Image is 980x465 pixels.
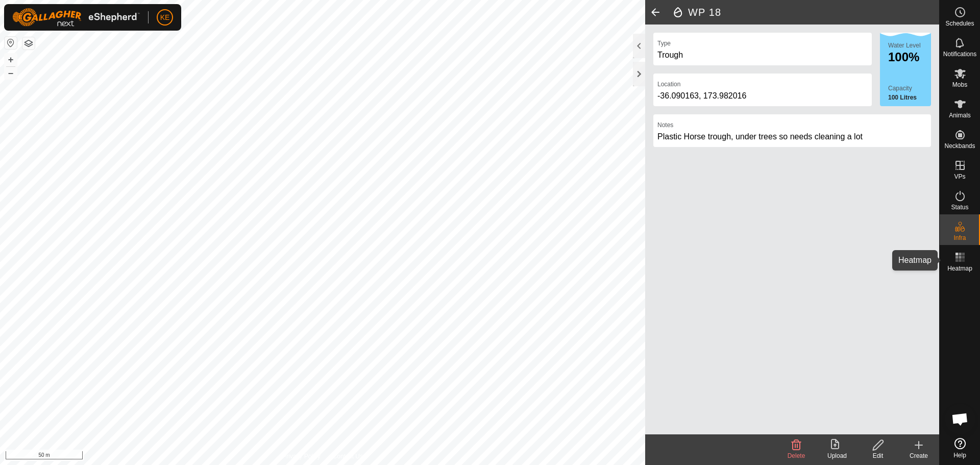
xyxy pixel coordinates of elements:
[888,93,931,102] label: 100 Litres
[944,143,975,149] span: Neckbands
[945,404,975,434] a: Open chat
[5,67,17,79] button: –
[940,434,980,462] a: Help
[657,120,673,130] label: Notes
[949,112,971,118] span: Animals
[12,8,140,27] img: Gallagher Logo
[888,42,921,49] label: Water Level
[898,451,939,460] div: Create
[160,12,170,23] span: KE
[943,51,976,57] span: Notifications
[945,20,974,27] span: Schedules
[657,39,671,48] label: Type
[888,51,931,63] div: 100%
[953,235,966,241] span: Infra
[333,452,363,461] a: Contact Us
[953,452,966,458] span: Help
[672,6,939,18] h2: WP 18
[947,265,972,272] span: Heatmap
[888,84,931,93] label: Capacity
[788,452,805,459] span: Delete
[657,80,680,89] label: Location
[857,451,898,460] div: Edit
[5,54,17,66] button: +
[5,37,17,49] button: Reset Map
[954,174,965,180] span: VPs
[951,204,968,210] span: Status
[282,452,321,461] a: Privacy Policy
[22,37,35,50] button: Map Layers
[817,451,857,460] div: Upload
[952,82,967,88] span: Mobs
[657,131,927,143] div: Plastic Horse trough, under trees so needs cleaning a lot
[657,90,868,102] div: -36.090163, 173.982016
[657,49,868,61] div: Trough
